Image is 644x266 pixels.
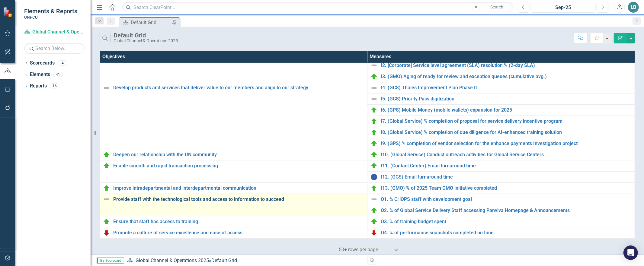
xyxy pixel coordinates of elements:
a: O2. % of Global Service Delivery Staff accessing Panviva Homepage & Announcements [381,208,632,213]
a: Improve intradepartmental and interdepartmental communication [113,185,364,191]
a: O1. % CHOPS staff with development goal [381,197,632,202]
a: Develop products and services that deliver value to our members and align to our strategy [113,85,364,90]
span: By Scorecard [97,258,124,264]
td: Double-Click to Edit Right Click for Context Menu [100,149,367,160]
a: Promote a culture of service excellence and ease of access [113,230,364,236]
a: Global Channel & Operations 2025 [24,29,85,36]
a: I9. (GPS) % completion of vendor selection for the enhance payments Investigation project [381,141,632,146]
button: Search [482,3,512,11]
img: On Target [370,218,378,225]
td: Double-Click to Edit Right Click for Context Menu [367,183,635,194]
a: Enable smooth and rapid transaction processing [113,163,364,169]
td: Double-Click to Edit Right Click for Context Menu [367,116,635,127]
img: Not Defined [370,196,378,203]
a: I12. (GCS) Email turnaround time [381,174,632,180]
a: Scorecards [30,60,55,67]
a: I4. (GCS) Thales Improvement Plan Phase II [381,85,632,90]
td: Double-Click to Edit Right Click for Context Menu [367,71,635,82]
div: 41 [53,72,63,77]
img: On Target [370,73,378,80]
button: LB [628,2,639,13]
div: Default Grid [131,19,171,26]
a: I10. (Global Service) Conduct outreach activities for Global Service Centers [381,152,632,157]
button: Sep-25 [531,2,595,13]
td: Double-Click to Edit Right Click for Context Menu [367,194,635,205]
td: Double-Click to Edit Right Click for Context Menu [100,183,367,194]
a: Elements [30,71,50,78]
img: Below Plan [103,229,110,236]
img: On Target [103,162,110,169]
div: 16 [50,83,59,88]
a: Reports [30,83,47,90]
img: On Target [370,151,378,158]
img: Data Not Yet Due [370,173,378,181]
img: On Target [370,185,378,192]
img: Not Defined [370,84,378,91]
a: Provide staff with the technological tools and access to information to succeed [113,197,364,202]
img: Not Defined [370,62,378,69]
a: Ensure that staff has access to training [113,219,364,224]
img: On Target [370,162,378,169]
span: Elements & Reports [24,8,77,15]
img: On Target [370,140,378,147]
img: Not Defined [103,196,110,203]
img: On Target [370,207,378,214]
td: Double-Click to Edit Right Click for Context Menu [100,82,367,149]
img: ClearPoint Strategy [3,7,14,17]
td: Double-Click to Edit Right Click for Context Menu [367,216,635,227]
div: Open Intercom Messenger [623,245,638,260]
td: Double-Click to Edit Right Click for Context Menu [100,160,367,183]
td: Double-Click to Edit Right Click for Context Menu [367,93,635,105]
a: I13. (GMO) % of 2025 Team GMO initiative completed [381,185,632,191]
img: On Target [103,218,110,225]
td: Double-Click to Edit Right Click for Context Menu [367,82,635,93]
a: I5. (GCS) Priority Pass digitization [381,96,632,102]
td: Double-Click to Edit Right Click for Context Menu [100,216,367,227]
a: I11. (Contact Center) Email turnaround time [381,163,632,169]
a: Global Channel & Operations 2025 [136,258,209,263]
div: Default Grid [211,258,237,263]
a: Deepen our relationship with the UN community [113,152,364,157]
td: Double-Click to Edit Right Click for Context Menu [367,227,635,239]
img: Not Defined [103,84,110,91]
a: I8. (Global Service) % completion of due diligence for AI-enhanced training solution [381,130,632,135]
img: On Target [103,185,110,192]
a: I7. (Global Service) % completion of proposal for service delivery incentive program [381,119,632,124]
img: Not Defined [370,95,378,103]
small: UNFCU [24,15,77,20]
td: Double-Click to Edit Right Click for Context Menu [367,160,635,172]
td: Double-Click to Edit Right Click for Context Menu [100,49,367,82]
td: Double-Click to Edit Right Click for Context Menu [367,105,635,116]
a: I6. (GPS) Mobile Money (mobile wallets) expansion for 2025 [381,107,632,113]
a: I3. (GMO) Aging of ready for review and exception queues (cumulative avg.) [381,74,632,79]
td: Double-Click to Edit Right Click for Context Menu [367,138,635,149]
td: Double-Click to Edit Right Click for Context Menu [367,127,635,138]
td: Double-Click to Edit Right Click for Context Menu [367,205,635,216]
img: On Target [103,151,110,158]
div: Default Grid [114,32,178,39]
img: On Target [370,129,378,136]
div: » [127,257,363,264]
td: Double-Click to Edit Right Click for Context Menu [100,194,367,216]
input: Search Below... [24,43,85,54]
a: O4. % of performance snapshots completed on time [381,230,632,236]
td: Double-Click to Edit Right Click for Context Menu [367,60,635,71]
input: Search ClearPoint... [122,2,514,13]
a: O3. % of training budget spent [381,219,632,224]
div: Sep-25 [533,4,593,11]
div: 4 [58,61,67,66]
img: On Target [370,118,378,125]
td: Double-Click to Edit Right Click for Context Menu [100,227,367,239]
div: Global Channel & Operations 2025 [114,39,178,43]
img: Below Plan [370,229,378,236]
img: On Target [370,106,378,114]
a: I2. [Corporate] Service level agreement (SLA) resolution % (2-day SLA) [381,63,632,68]
td: Double-Click to Edit Right Click for Context Menu [367,149,635,160]
td: Double-Click to Edit Right Click for Context Menu [367,172,635,183]
span: Search [490,5,503,9]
